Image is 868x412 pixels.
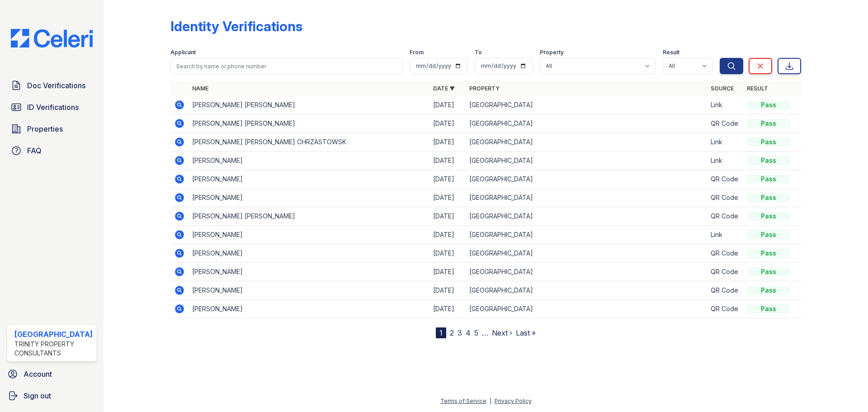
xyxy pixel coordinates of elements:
td: Link [707,133,743,152]
td: [PERSON_NAME] [189,189,429,207]
span: Sign out [24,390,51,401]
td: [PERSON_NAME] [189,170,429,189]
a: 2 [450,328,454,337]
label: Applicant [170,49,196,56]
span: FAQ [27,145,42,156]
a: Privacy Policy [495,398,532,404]
a: 4 [466,328,471,337]
a: Next › [492,328,512,337]
td: [GEOGRAPHIC_DATA] [466,152,707,170]
div: Pass [747,249,790,258]
div: Identity Verifications [170,18,302,34]
td: [PERSON_NAME] [PERSON_NAME] [189,207,429,226]
td: [DATE] [429,300,466,318]
td: [DATE] [429,114,466,133]
div: Trinity Property Consultants [14,340,93,358]
a: 3 [458,328,462,337]
a: 5 [474,328,478,337]
td: [GEOGRAPHIC_DATA] [466,114,707,133]
td: [PERSON_NAME] [PERSON_NAME] [189,96,429,114]
td: [GEOGRAPHIC_DATA] [466,263,707,281]
a: Sign out [4,387,100,405]
div: Pass [747,304,790,313]
td: [GEOGRAPHIC_DATA] [466,133,707,152]
div: Pass [747,212,790,221]
td: [DATE] [429,263,466,281]
div: Pass [747,156,790,165]
a: Source [711,85,734,92]
a: Last » [516,328,536,337]
a: Date ▼ [433,85,455,92]
td: Link [707,152,743,170]
div: Pass [747,137,790,147]
div: Pass [747,193,790,202]
td: QR Code [707,189,743,207]
span: ID Verifications [27,102,79,113]
td: [DATE] [429,133,466,152]
td: [PERSON_NAME] [189,281,429,300]
input: Search by name or phone number [170,58,402,74]
img: CE_Logo_Blue-a8612792a0a2168367f1c8372b55b34899dd931a85d93a1a3d3e32e68fde9ad4.png [4,29,100,47]
div: Pass [747,230,790,239]
a: Doc Verifications [7,76,96,95]
td: QR Code [707,281,743,300]
a: Property [469,85,500,92]
td: QR Code [707,300,743,318]
div: 1 [436,327,446,338]
label: From [410,49,424,56]
span: Properties [27,123,63,134]
td: [PERSON_NAME] [189,152,429,170]
td: [DATE] [429,96,466,114]
div: [GEOGRAPHIC_DATA] [14,329,93,340]
td: [GEOGRAPHIC_DATA] [466,96,707,114]
label: Result [663,49,679,56]
a: Result [747,85,768,92]
td: [PERSON_NAME] [PERSON_NAME] [189,114,429,133]
td: [GEOGRAPHIC_DATA] [466,189,707,207]
div: Pass [747,286,790,295]
td: QR Code [707,170,743,189]
div: Pass [747,267,790,276]
a: Terms of Service [440,398,486,404]
td: [GEOGRAPHIC_DATA] [466,170,707,189]
td: QR Code [707,244,743,263]
td: [DATE] [429,207,466,226]
label: To [475,49,482,56]
a: FAQ [7,142,96,160]
td: [DATE] [429,226,466,244]
div: | [490,398,491,404]
span: Doc Verifications [27,80,85,91]
td: [PERSON_NAME] [189,226,429,244]
td: Link [707,226,743,244]
td: [DATE] [429,189,466,207]
td: [DATE] [429,244,466,263]
div: Pass [747,100,790,109]
td: [GEOGRAPHIC_DATA] [466,207,707,226]
td: QR Code [707,263,743,281]
td: [DATE] [429,152,466,170]
td: QR Code [707,207,743,226]
td: [DATE] [429,281,466,300]
span: Account [24,369,52,379]
td: [GEOGRAPHIC_DATA] [466,244,707,263]
a: Properties [7,120,96,138]
td: [GEOGRAPHIC_DATA] [466,300,707,318]
a: ID Verifications [7,98,96,116]
td: [PERSON_NAME] [189,263,429,281]
td: [PERSON_NAME] [PERSON_NAME] CHRZASTOWSK [189,133,429,152]
td: [DATE] [429,170,466,189]
td: [PERSON_NAME] [189,300,429,318]
div: Pass [747,119,790,128]
td: Link [707,96,743,114]
span: … [482,327,488,338]
td: [GEOGRAPHIC_DATA] [466,281,707,300]
label: Property [540,49,564,56]
a: Name [192,85,208,92]
td: [GEOGRAPHIC_DATA] [466,226,707,244]
td: QR Code [707,114,743,133]
td: [PERSON_NAME] [189,244,429,263]
a: Account [4,365,100,383]
div: Pass [747,175,790,184]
